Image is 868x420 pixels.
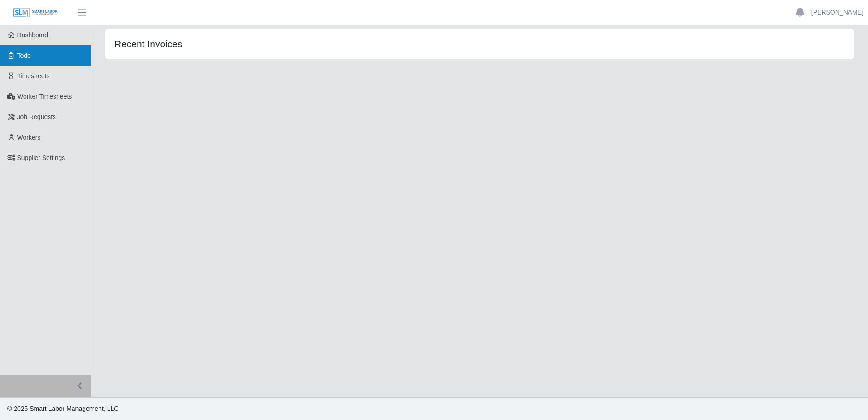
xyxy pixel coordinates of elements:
span: Supplier Settings [17,154,65,161]
span: Todo [17,52,31,59]
span: Worker Timesheets [17,93,72,100]
img: SLM Logo [13,8,58,18]
h4: Recent Invoices [114,38,411,50]
span: Dashboard [17,31,49,39]
span: Job Requests [17,113,56,120]
span: Workers [17,134,41,141]
span: © 2025 Smart Labor Management, LLC [7,405,118,412]
a: [PERSON_NAME] [811,8,863,17]
span: Timesheets [17,72,50,80]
